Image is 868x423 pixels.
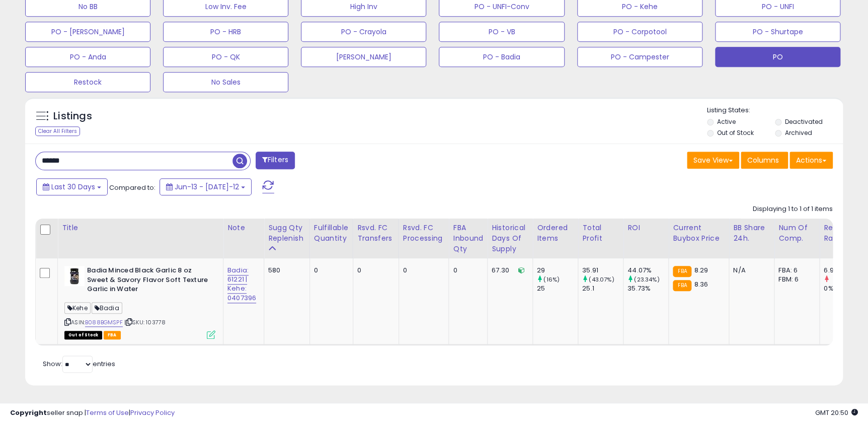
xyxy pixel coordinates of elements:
div: Total Profit [582,223,619,244]
div: 35.91 [582,266,623,275]
div: 0 [314,266,345,275]
span: Show: entries [43,359,115,369]
a: Terms of Use [86,408,129,417]
div: ASIN: [64,266,215,338]
label: Out of Stock [717,128,754,137]
span: Columns [747,155,779,165]
strong: Copyright [10,408,47,417]
div: 0 [403,266,441,275]
button: PO - VB [439,22,564,42]
span: Jun-13 - [DATE]-12 [175,182,239,192]
div: Sugg Qty Replenish [268,223,305,244]
button: PO - Badia [439,47,564,67]
button: Restock [25,72,150,92]
span: Badia [92,302,122,314]
div: 6.9% [824,266,864,275]
div: FBM: 6 [778,275,812,284]
div: BB Share 24h. [733,223,770,244]
button: Columns [741,152,788,169]
a: Badia: 61221 | Kehe: 0407396 [227,265,256,303]
div: Ordered Items [537,223,574,244]
small: (16%) [543,275,560,284]
label: Deactivated [785,117,823,126]
button: [PERSON_NAME] [301,47,426,67]
button: Save View [687,152,739,169]
div: Rsvd. FC Processing [403,223,445,244]
a: Privacy Policy [130,408,175,417]
button: PO - HRB [163,22,288,42]
button: Last 30 Days [36,178,108,195]
div: Current Buybox Price [673,223,725,244]
span: All listings that are currently out of stock and unavailable for purchase on Amazon [64,331,102,339]
div: 0 [453,266,480,275]
button: PO - Campester [577,47,702,67]
button: PO - Corpotool [577,22,702,42]
button: PO - [PERSON_NAME] [25,22,150,42]
div: Clear All Filters [35,126,80,136]
button: Filters [256,152,295,169]
button: PO - QK [163,47,288,67]
div: 580 [268,266,302,275]
div: Title [62,223,219,233]
div: Historical Days Of Supply [492,223,528,254]
button: Actions [790,152,833,169]
label: Active [717,117,736,126]
span: FBA [104,331,121,339]
small: (43.07%) [589,275,614,284]
div: Note [227,223,260,233]
span: Compared to: [109,183,155,192]
span: | SKU: 103778 [124,318,166,326]
div: 67.30 [492,266,525,275]
div: Return Rate [824,223,860,244]
div: 25 [537,284,578,293]
button: PO - Crayola [301,22,426,42]
div: Fulfillable Quantity [314,223,349,244]
div: 25.1 [582,284,623,293]
span: Last 30 Days [51,182,95,192]
div: 29 [537,266,578,275]
span: 8.36 [694,279,708,289]
div: 35.73% [627,284,668,293]
div: seller snap | | [10,408,175,418]
small: FBA [673,266,691,277]
div: Displaying 1 to 1 of 1 items [753,204,833,214]
button: PO - Shurtape [715,22,840,42]
a: B088BGMSPF [85,318,123,327]
label: Archived [785,128,812,137]
button: PO [715,47,840,67]
small: FBA [673,280,691,291]
small: (23.34%) [634,275,659,284]
b: Badia Minced Black Garlic 8 oz Sweet & Savory Flavor Soft Texture Garlic in Water [87,266,209,297]
th: Please note that this number is a calculation based on your required days of coverage and your ve... [264,219,310,258]
span: 8.29 [694,265,708,275]
div: ROI [627,223,664,233]
div: FBA: 6 [778,266,812,275]
img: 31nm7anpiDL._SL40_.jpg [64,266,85,286]
p: Listing States: [707,106,843,115]
span: 2025-08-12 20:50 GMT [815,408,858,417]
div: Num of Comp. [778,223,815,244]
span: Kehe [64,302,91,314]
div: 0% [824,284,864,293]
button: No Sales [163,72,288,92]
h5: Listings [53,109,92,123]
div: FBA inbound Qty [453,223,483,254]
div: N/A [733,266,766,275]
div: 44.07% [627,266,668,275]
button: PO - Anda [25,47,150,67]
div: 0 [357,266,391,275]
div: Rsvd. FC Transfers [357,223,394,244]
button: Jun-13 - [DATE]-12 [160,178,252,195]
